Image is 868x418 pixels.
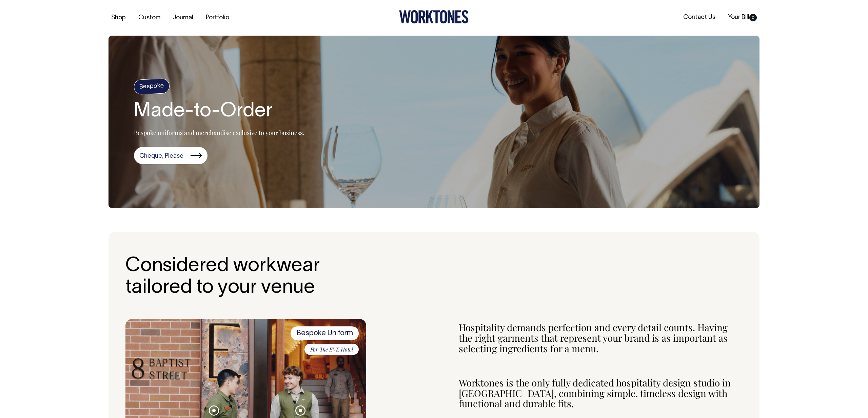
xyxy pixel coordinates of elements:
p: Worktones is the only fully dedicated hospitality design studio in [GEOGRAPHIC_DATA], combining s... [459,378,743,409]
span: 0 [749,14,757,21]
span: Bespoke Uniform [291,326,359,340]
span: For The EVE Hotel [304,344,359,355]
a: Your Bill0 [725,12,759,23]
p: Hospitality demands perfection and every detail counts. Having the right garments that represent ... [459,322,743,354]
a: Cheque, Please [134,147,208,165]
h2: Considered workwear tailored to your venue [125,255,320,299]
p: Bespoke uniforms and merchandise exclusive to your business. [134,129,304,137]
a: Shop [108,12,129,23]
a: Custom [136,12,163,23]
h1: Made-to-Order [134,101,304,122]
a: Journal [170,12,196,23]
a: Contact Us [680,12,718,23]
h4: Bespoke [134,78,170,95]
a: Portfolio [203,12,232,23]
